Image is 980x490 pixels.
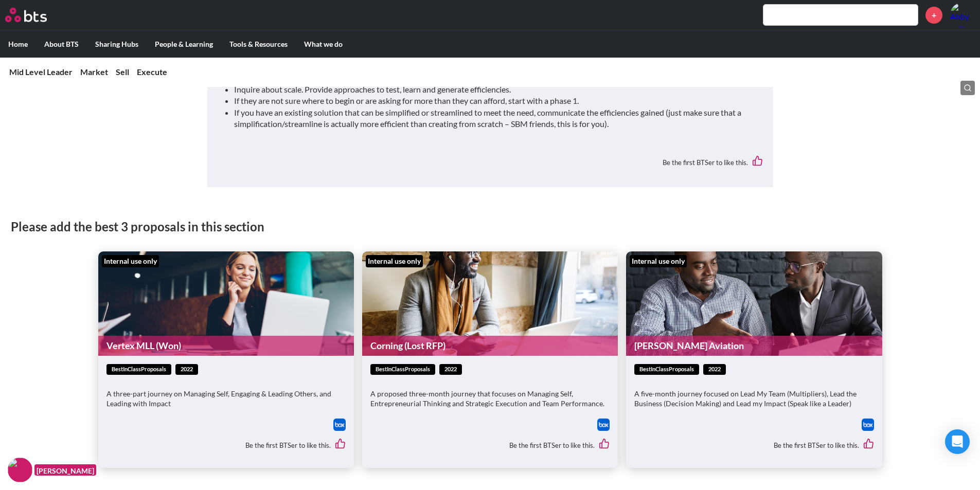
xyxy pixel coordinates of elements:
div: Be the first BTSer to like this. [370,431,610,460]
div: Be the first BTSer to like this. [218,148,763,176]
img: F [8,458,32,482]
figcaption: [PERSON_NAME] [34,464,96,476]
a: Execute [137,67,167,77]
div: Internal use only [102,255,159,267]
a: Download file from Box [333,419,346,431]
label: Sharing Hubs [87,31,147,58]
a: Corning (Lost RFP) [362,336,618,356]
span: 2022 [439,364,462,375]
span: bestInClassProposals [370,364,435,375]
li: If they are not sure where to begin or are asking for more than they can afford, start with a pha... [234,95,755,106]
a: Download file from Box [597,419,610,431]
p: A five-month journey focused on Lead My Team (Multipliers), Lead the Business (Decision Making) a... [634,389,874,409]
div: Open Intercom Messenger [945,429,970,454]
a: Sell [116,67,129,77]
a: Download file from Box [862,419,874,431]
span: bestInClassProposals [634,364,699,375]
img: BTS Logo [5,8,47,22]
label: People & Learning [147,31,221,58]
a: Mid Level Leader [9,67,73,77]
span: 2022 [703,364,726,375]
label: About BTS [36,31,87,58]
span: 2022 [175,364,198,375]
label: Tools & Resources [221,31,296,58]
span: bestInClassProposals [106,364,171,375]
a: + [925,7,942,24]
p: A proposed three-month journey that focuses on Managing Self, Entrepreneurial Thinking and Strate... [370,389,610,409]
img: Abby Terry [950,3,975,27]
li: If you have an existing solution that can be simplified or streamlined to meet the need, communic... [234,107,755,130]
img: Box logo [862,419,874,431]
a: Vertex MLL (Won) [98,336,354,356]
li: Inquire about scale. Provide approaches to test, learn and generate efficiencies. [234,84,755,95]
img: Box logo [333,419,346,431]
a: Market [80,67,108,77]
a: Profile [950,3,975,27]
div: Be the first BTSer to like this. [106,431,346,460]
div: Internal use only [630,255,687,267]
div: Internal use only [366,255,423,267]
a: Go home [5,8,66,22]
label: What we do [296,31,351,58]
p: A three-part journey on Managing Self, Engaging & Leading Others, and Leading with Impact [106,389,346,409]
img: Box logo [597,419,610,431]
div: Be the first BTSer to like this. [634,431,874,460]
a: [PERSON_NAME] Aviation [626,336,882,356]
